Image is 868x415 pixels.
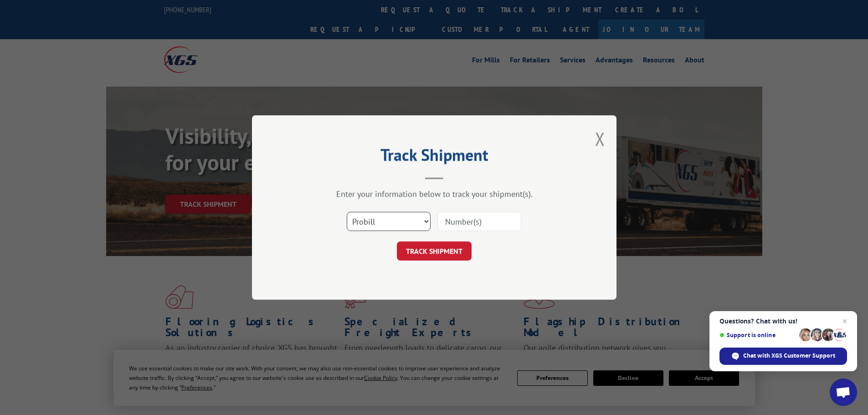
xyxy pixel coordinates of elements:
[830,379,857,406] div: Open chat
[298,149,571,166] h2: Track Shipment
[839,316,850,327] span: Close chat
[437,212,521,231] input: Number(s)
[397,241,472,261] button: TRACK SHIPMENT
[719,332,796,338] span: Support is online
[743,352,835,360] span: Chat with XGS Customer Support
[719,318,847,325] span: Questions? Chat with us!
[298,189,571,199] div: Enter your information below to track your shipment(s).
[595,127,605,151] button: Close modal
[719,348,847,365] div: Chat with XGS Customer Support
